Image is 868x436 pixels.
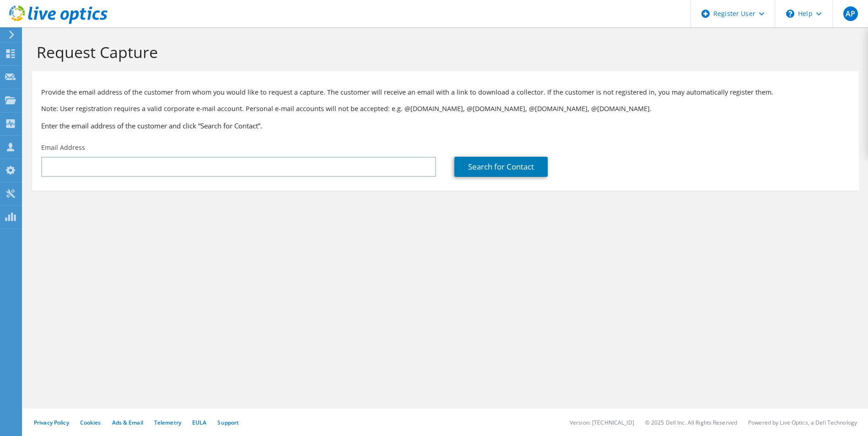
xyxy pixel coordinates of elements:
a: EULA [192,419,206,426]
a: Privacy Policy [34,419,69,426]
a: Search for Contact [454,157,548,177]
li: Version: [TECHNICAL_ID] [570,419,634,426]
h3: Enter the email address of the customer and click “Search for Contact”. [41,121,850,131]
li: Powered by Live Optics, a Dell Technology [748,419,857,426]
p: Provide the email address of the customer from whom you would like to request a capture. The cust... [41,87,850,97]
a: Support [217,419,239,426]
a: Cookies [80,419,101,426]
li: © 2025 Dell Inc. All Rights Reserved [645,419,737,426]
p: Note: User registration requires a valid corporate e-mail account. Personal e-mail accounts will ... [41,104,850,114]
a: Ads & Email [112,419,143,426]
span: AP [843,6,858,21]
h1: Request Capture [37,43,850,62]
label: Email Address [41,143,85,152]
a: Telemetry [154,419,181,426]
svg: \n [786,10,794,18]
